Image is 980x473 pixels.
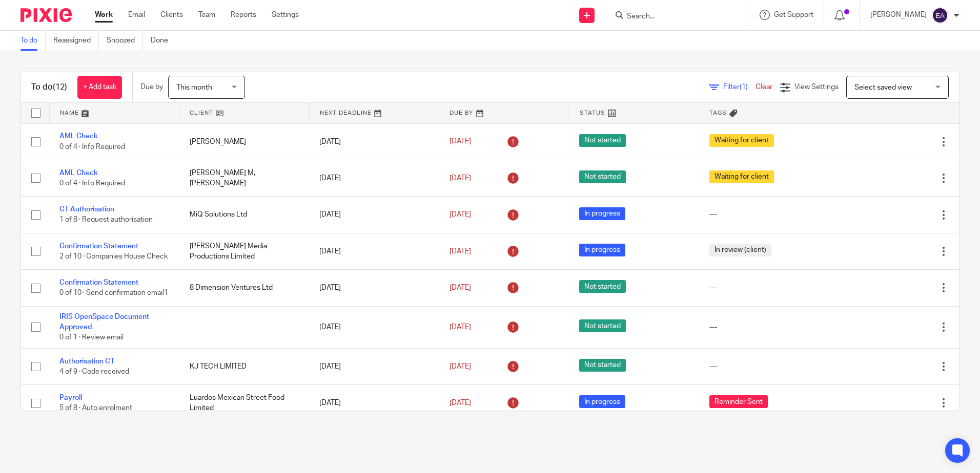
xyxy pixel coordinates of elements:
a: Reassigned [53,31,99,51]
span: [DATE] [450,211,471,218]
span: Filter [723,83,756,91]
span: 0 of 4 · Info Required [59,143,125,150]
span: Not started [579,359,626,372]
span: 5 of 8 · Auto enrolment [59,405,132,412]
div: --- [709,361,819,372]
td: [DATE] [309,385,439,421]
span: 1 of 8 · Request authorisation [59,217,153,224]
td: [DATE] [309,233,439,269]
a: Authorisation CT [59,358,114,365]
a: Snoozed [107,31,143,51]
a: Done [151,31,176,51]
span: In progress [579,207,625,220]
span: 0 of 10 · Send confirmation email1 [59,290,168,297]
td: [PERSON_NAME] M, [PERSON_NAME] [179,160,310,196]
td: KJ TECH LIMITED [179,348,310,384]
span: Not started [579,134,626,147]
div: --- [709,209,819,220]
img: Pixie [21,8,72,22]
a: + Add task [77,76,122,99]
span: Select saved view [854,84,912,91]
span: Get Support [774,11,813,18]
span: This month [176,84,212,91]
a: Reports [231,10,256,20]
img: svg%3E [932,7,948,24]
span: 2 of 10 · Companies House Check [59,253,168,260]
td: [DATE] [309,270,439,306]
td: [DATE] [309,160,439,196]
span: 0 of 4 · Info Required [59,180,125,187]
div: --- [709,283,819,293]
span: Not started [579,319,626,332]
a: Work [95,10,113,20]
span: Not started [579,170,626,183]
a: Settings [272,10,299,20]
td: [PERSON_NAME] [179,123,310,160]
a: Confirmation Statement [59,279,138,286]
span: [DATE] [450,284,471,291]
td: Luardos Mexican Street Food Limited [179,385,310,421]
span: Waiting for client [709,170,774,183]
a: IRIS OpenSpace Document Approved [59,313,149,331]
span: 4 of 9 · Code received [59,368,129,375]
span: (12) [53,83,67,91]
span: [DATE] [450,324,471,331]
a: To do [21,31,46,51]
span: Reminder Sent [709,395,768,408]
span: [DATE] [450,175,471,182]
span: In review (client) [709,244,771,256]
span: [DATE] [450,248,471,255]
a: CT Authorisation [59,206,114,213]
span: [DATE] [450,363,471,370]
span: Waiting for client [709,134,774,147]
td: MiQ Solutions Ltd [179,197,310,233]
span: (1) [740,83,748,91]
span: [DATE] [450,399,471,406]
a: Payroll [59,394,82,401]
span: View Settings [794,83,839,91]
a: Confirmation Statement [59,243,138,250]
span: 0 of 1 · Review email [59,334,124,341]
td: 8 Dimension Ventures Ltd [179,270,310,306]
span: In progress [579,244,625,256]
p: [PERSON_NAME] [870,10,927,20]
a: Team [198,10,215,20]
input: Search [626,12,718,21]
td: [DATE] [309,306,439,348]
a: Clients [160,10,183,20]
p: Due by [140,82,163,92]
span: Not started [579,280,626,293]
a: AML Check [59,169,98,177]
a: Email [128,10,145,20]
a: Clear [756,83,772,91]
td: [DATE] [309,348,439,384]
h1: To do [31,82,67,93]
span: [DATE] [450,138,471,145]
a: AML Check [59,133,98,140]
td: [DATE] [309,123,439,160]
div: --- [709,322,819,332]
span: Tags [709,110,727,116]
td: [PERSON_NAME] Media Productions Limited [179,233,310,269]
td: [DATE] [309,197,439,233]
span: In progress [579,395,625,408]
